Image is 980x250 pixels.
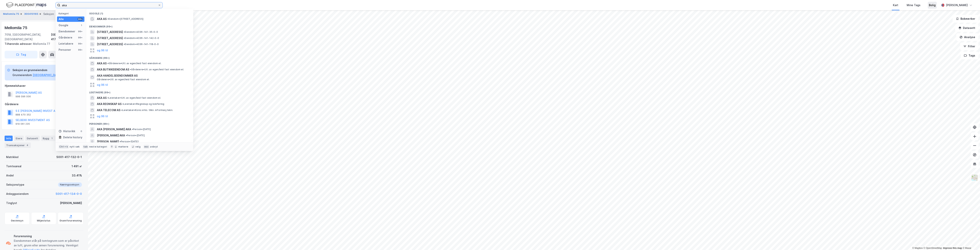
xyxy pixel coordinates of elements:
span: [STREET_ADDRESS] [97,36,123,40]
div: Grunneiendom [12,73,32,77]
div: 99+ [78,18,83,21]
div: Gårdeiere [5,102,83,107]
span: • [107,96,109,99]
span: Tilhørende adresser: [5,42,33,45]
div: 1 [80,24,83,27]
span: • [132,128,133,131]
span: • [124,37,125,39]
div: Bygg [41,136,55,141]
div: Alle [59,17,64,21]
div: Forurensning [14,234,82,239]
div: Personer [59,48,71,52]
a: Mapbox [912,247,923,249]
div: avbryt [150,145,158,148]
div: Eiere [14,136,24,141]
div: markere [118,145,128,148]
div: Andel [6,173,14,178]
div: Grunnforurensning [60,219,82,222]
span: Person • [DATE] [126,134,145,137]
a: OpenStreetMap [924,247,942,249]
div: Tomteareal [6,164,21,169]
span: • [121,109,122,111]
span: AKA AS [97,61,107,66]
button: og 96 til [97,114,108,119]
span: AKA HANDELSEIENDOMMER AS [97,73,189,78]
div: Seksjon av grunneiendom [12,68,73,72]
div: 919 061 235 [16,122,30,125]
div: Leietakere (99+) [86,88,193,95]
div: Geoinnsyn [11,219,23,222]
div: 1 491 ㎡ [72,164,82,169]
div: velg [135,145,140,148]
span: [STREET_ADDRESS] [97,42,123,47]
div: Eiendommer [59,29,75,34]
div: Transaksjoner [5,143,31,148]
button: Tag [5,51,38,58]
span: • [124,30,125,33]
div: 1 [50,136,54,140]
div: Seksjonstype [6,182,24,187]
div: [GEOGRAPHIC_DATA], 417/132/0/1 [51,32,83,42]
span: AKA TELECOM AS [97,108,120,112]
div: [PERSON_NAME] [946,3,968,7]
button: Mellomila 75 [3,12,20,16]
a: Improve this map [943,247,962,249]
div: 4 [25,143,29,147]
span: • [107,62,109,65]
div: 99+ [78,36,83,39]
div: 5001-417-132-0-1 [56,155,82,159]
button: Datasett [955,24,978,32]
div: Gårdeiere [59,35,72,40]
div: 99+ [78,48,83,51]
div: Eiendommer (99+) [86,22,193,29]
div: 998 096 006 [16,95,31,98]
div: Tinglyst [6,201,17,205]
div: neste kategori [89,145,107,148]
div: Chat Widget [961,232,980,250]
div: Hjemmelshaver [5,84,83,88]
span: Eiendom • 4036-141-142-0-0 [124,37,159,40]
span: Eiendom • 4036-141-35-0-0 [124,30,158,34]
div: Google (1) [86,9,193,16]
span: Eiendom • 4036-141-118-0-0 [124,43,159,46]
span: Eiendom • [STREET_ADDRESS] [107,17,143,20]
img: logo.f888ab2527a4732fd821a326f86c7f29.svg [6,2,46,8]
span: AKA AS [97,96,107,100]
div: Kart [893,3,898,7]
span: AKA BUTIKKEIENDOM AS [97,67,129,72]
div: Miljøstatus [37,219,50,222]
span: Gårdeiere • Utl. av egen/leid fast eiendom el. [97,78,150,81]
span: Leietaker • Kons.virks. tilkn. informasj.tekn. [121,109,173,112]
span: [PERSON_NAME] AKA [97,133,125,138]
div: 888 470 352 [16,113,31,116]
button: Analyse [956,33,978,41]
span: Gårdeiere • Utl. av egen/leid fast eiendom el. [130,68,184,71]
span: • [122,102,123,105]
button: Bokmerker [953,15,978,23]
div: Leietakere [59,41,73,46]
div: Historikk [59,129,75,134]
div: Ctrl + k [59,145,69,149]
span: • [120,140,121,143]
button: og 96 til [97,48,108,53]
div: 99+ [78,42,83,45]
span: AKA [PERSON_NAME] AKA [97,127,131,132]
img: Z [971,174,978,181]
button: og 96 til [97,83,108,87]
div: Mellomila 77 [5,42,80,46]
span: Person • [DATE] [120,140,139,143]
button: 5001-417-134-0-0 [56,192,82,196]
div: Info [5,136,13,141]
div: 33.41% [72,173,82,178]
span: [STREET_ADDRESS] [97,30,123,34]
input: Søk på adresse, matrikkel, gårdeiere, leietakere eller personer [60,2,158,8]
span: Leietaker • Utl. av egen/leid fast eiendom el. [107,96,161,99]
button: Tags [961,52,978,59]
div: 7018, [GEOGRAPHIC_DATA], [GEOGRAPHIC_DATA] [5,32,51,42]
div: tab [83,145,88,149]
div: Gårdeiere (99+) [86,53,193,60]
div: Mellomila 75 [5,25,28,31]
span: • [124,43,125,46]
div: Seksjon [43,12,54,16]
button: Filter [960,43,978,50]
